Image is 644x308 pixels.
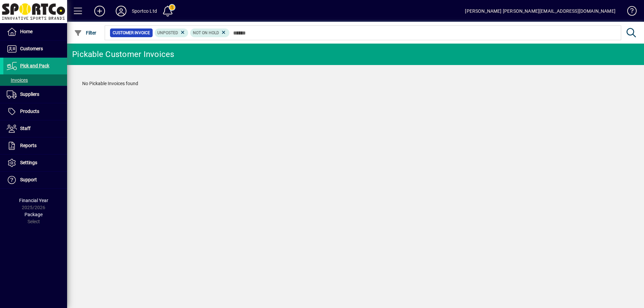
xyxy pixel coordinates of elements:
[20,46,43,51] span: Customers
[193,30,219,35] span: Not On Hold
[72,49,174,60] div: Pickable Customer Invoices
[3,137,67,154] a: Reports
[20,29,33,34] span: Home
[3,120,67,137] a: Staff
[3,23,67,40] a: Home
[20,126,31,131] span: Staff
[75,73,636,94] div: No Pickable Invoices found
[3,41,67,57] a: Customers
[3,172,67,188] a: Support
[155,28,189,37] mat-chip: Customer Invoice Status: Unposted
[110,5,132,17] button: Profile
[622,1,636,23] a: Knowledge Base
[19,198,48,203] span: Financial Year
[72,27,98,39] button: Filter
[74,30,97,36] span: Filter
[190,28,229,37] mat-chip: Hold Status: Not On Hold
[7,77,28,83] span: Invoices
[20,63,49,68] span: Pick and Pack
[20,109,39,114] span: Products
[465,6,615,16] div: [PERSON_NAME] [PERSON_NAME][EMAIL_ADDRESS][DOMAIN_NAME]
[113,29,150,36] span: Customer Invoice
[3,103,67,120] a: Products
[24,212,43,217] span: Package
[3,74,67,86] a: Invoices
[20,91,39,97] span: Suppliers
[132,6,157,16] div: Sportco Ltd
[3,155,67,171] a: Settings
[20,143,37,148] span: Reports
[157,30,178,35] span: Unposted
[89,5,110,17] button: Add
[3,86,67,103] a: Suppliers
[20,177,37,182] span: Support
[20,160,37,165] span: Settings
